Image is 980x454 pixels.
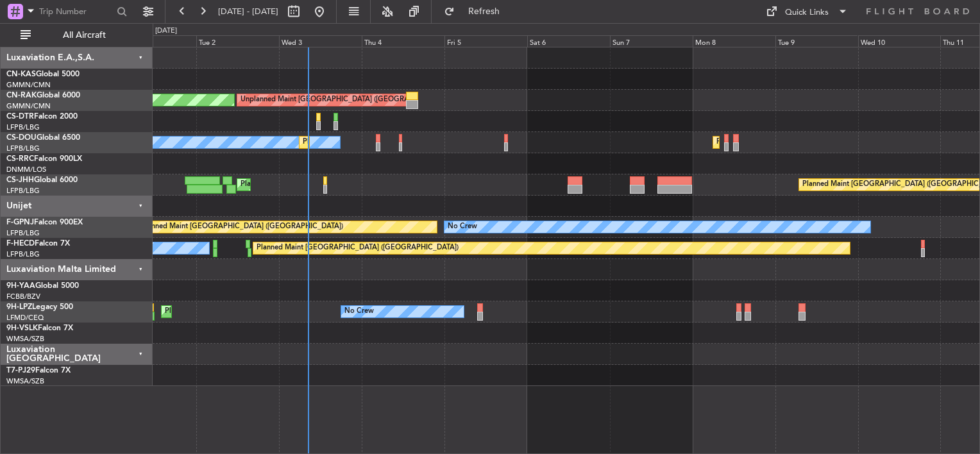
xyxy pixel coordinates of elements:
span: CN-RAK [6,92,37,99]
button: All Aircraft [14,25,139,46]
div: Tue 2 [196,35,279,47]
span: 9H-VSLK [6,324,38,332]
div: No Crew [344,302,374,321]
span: CS-JHH [6,176,34,184]
div: Thu 4 [362,35,444,47]
div: Mon 1 [114,35,196,47]
a: LFPB/LBG [6,186,40,196]
div: Planned Maint [GEOGRAPHIC_DATA] ([GEOGRAPHIC_DATA]) [303,133,505,152]
div: Planned Maint [GEOGRAPHIC_DATA] ([GEOGRAPHIC_DATA]) [141,217,343,237]
div: [DATE] [155,26,177,37]
span: 9H-LPZ [6,303,32,311]
div: Quick Links [785,6,829,19]
div: Wed 10 [858,35,941,47]
span: F-GPNJ [6,219,34,226]
div: Planned Maint [GEOGRAPHIC_DATA] ([GEOGRAPHIC_DATA]) [257,239,459,258]
a: F-HECDFalcon 7X [6,240,70,248]
div: Planned Maint Nice ([GEOGRAPHIC_DATA]) [165,302,308,321]
span: 9H-YAA [6,282,35,290]
span: CS-DTR [6,113,34,121]
a: 9H-YAAGlobal 5000 [6,282,79,290]
span: All Aircraft [33,31,135,40]
a: CS-RRCFalcon 900LX [6,155,82,163]
a: CN-KASGlobal 5000 [6,71,80,78]
a: DNMM/LOS [6,165,46,174]
div: Sat 6 [527,35,610,47]
a: T7-PJ29Falcon 7X [6,367,71,374]
a: LFMD/CEQ [6,313,44,323]
a: CS-DOUGlobal 6500 [6,134,80,142]
input: Trip Number [39,2,113,21]
a: CS-DTRFalcon 2000 [6,113,78,121]
a: CS-JHHGlobal 6000 [6,176,78,184]
span: CN-KAS [6,71,36,78]
span: CS-RRC [6,155,34,163]
div: Tue 9 [775,35,858,47]
span: Refresh [457,7,511,16]
div: Planned Maint [GEOGRAPHIC_DATA] ([GEOGRAPHIC_DATA]) [241,175,443,194]
a: LFPB/LBG [6,249,40,259]
span: [DATE] - [DATE] [218,6,278,17]
div: Wed 3 [279,35,362,47]
span: F-HECD [6,240,35,248]
div: Planned Maint [GEOGRAPHIC_DATA] ([GEOGRAPHIC_DATA]) [716,133,918,152]
a: 9H-VSLKFalcon 7X [6,324,73,332]
div: Mon 8 [693,35,775,47]
button: Quick Links [759,1,854,22]
a: F-GPNJFalcon 900EX [6,219,83,226]
a: LFPB/LBG [6,228,40,238]
a: 9H-LPZLegacy 500 [6,303,73,311]
div: Unplanned Maint [GEOGRAPHIC_DATA] ([GEOGRAPHIC_DATA]) [241,90,452,110]
div: Fri 5 [444,35,527,47]
button: Refresh [438,1,515,22]
span: T7-PJ29 [6,367,35,374]
a: CN-RAKGlobal 6000 [6,92,80,99]
div: No Crew [448,217,477,237]
a: LFPB/LBG [6,122,40,132]
a: WMSA/SZB [6,334,44,344]
a: WMSA/SZB [6,376,44,386]
div: Sun 7 [610,35,693,47]
a: LFPB/LBG [6,144,40,153]
a: GMMN/CMN [6,80,51,90]
span: CS-DOU [6,134,37,142]
a: GMMN/CMN [6,101,51,111]
a: FCBB/BZV [6,292,40,301]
